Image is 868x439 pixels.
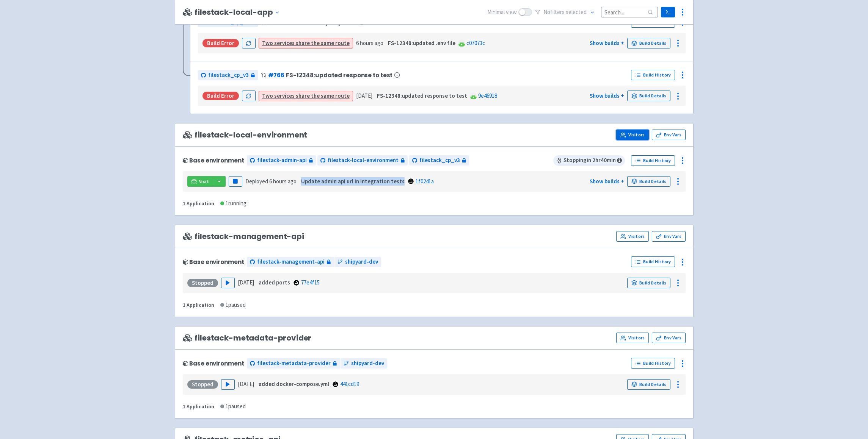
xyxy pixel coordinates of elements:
time: [DATE] [356,92,372,99]
a: 77e4f15 [301,279,320,286]
span: Minimal view [487,8,517,17]
a: Show builds + [590,92,624,99]
button: filestack-local-app [195,8,283,17]
a: Env Vars [652,130,685,140]
button: Play [221,278,235,288]
a: Build Details [627,379,670,390]
span: filestack-management-api [183,232,304,241]
span: filestack-management-api [257,258,325,266]
input: Search... [601,7,658,17]
a: 441cd19 [340,380,359,387]
a: 1f0241a [416,178,434,185]
span: filestack-local-environment [328,156,399,165]
a: Show builds + [590,178,624,185]
div: 1 paused [220,402,246,411]
span: filestack-admin-api [257,156,307,165]
time: 6 hours ago [356,39,383,47]
time: 6 hours ago [269,178,297,185]
button: Pause [229,176,242,187]
div: Base environment [183,157,244,164]
div: 1 paused [220,301,246,309]
a: shipyard-dev [334,257,381,267]
a: #766 [268,71,285,79]
a: Build History [631,70,675,80]
div: 1 Application [183,402,214,411]
a: Visitors [616,333,649,343]
a: Show builds + [590,39,624,47]
div: 1 Application [183,301,214,309]
a: filestack_cp_v3 [198,70,258,80]
a: Visit [187,176,213,187]
a: 9e46918 [478,92,497,99]
a: Terminal [661,7,675,17]
div: Stopped [187,279,218,287]
a: Build Details [627,38,670,48]
span: No filter s [543,8,587,17]
a: filestack-management-api [247,257,334,267]
a: filestack_cp_v3 [409,155,469,166]
strong: FS-12348:updated .env file [388,39,455,47]
time: [DATE] [238,279,254,286]
a: filestack-local-environment [317,155,408,166]
span: shipyard-dev [351,359,384,368]
div: 1 Application [183,199,214,208]
a: Build Details [627,176,670,187]
button: Play [221,379,235,390]
span: filestack_cp_v3 [419,156,460,165]
div: 1 running [220,199,246,208]
strong: Update admin api url in integration tests [301,178,405,185]
a: Env Vars [652,333,685,343]
span: filestack-metadata-provider [257,359,331,368]
time: [DATE] [238,380,254,387]
strong: added docker-compose.yml [259,380,329,387]
span: filestack_cp_v3 [208,71,249,80]
span: selected [566,8,587,16]
div: Build Error [202,39,239,47]
strong: FS-12348:updated response to test [377,92,467,99]
a: Two services share the same route [262,39,350,47]
div: Stopped [187,380,218,389]
a: Visitors [616,231,649,242]
div: Base environment [183,360,244,367]
span: Stopping in 2 hr 40 min [553,155,625,166]
span: filestack-local-environment [183,131,308,139]
a: Env Vars [652,231,685,242]
span: filestack-metadata-provider [183,334,312,342]
a: Build Details [627,91,670,101]
span: Visit [199,178,209,184]
a: Build History [631,155,675,166]
a: Two services share the same route [262,92,350,99]
a: Build History [631,256,675,267]
a: filestack-metadata-provider [247,358,340,369]
a: shipyard-dev [341,358,387,369]
span: FS-12348:updated response to test [286,72,392,78]
div: Base environment [183,259,244,265]
span: Deployed [245,178,297,185]
a: c07073c [466,39,485,47]
span: shipyard-dev [345,258,378,266]
div: Build Error [202,92,239,100]
a: filestack-admin-api [247,155,316,166]
a: Visitors [616,130,649,140]
a: Build Details [627,278,670,288]
a: Build History [631,358,675,369]
strong: added ports [259,279,290,286]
